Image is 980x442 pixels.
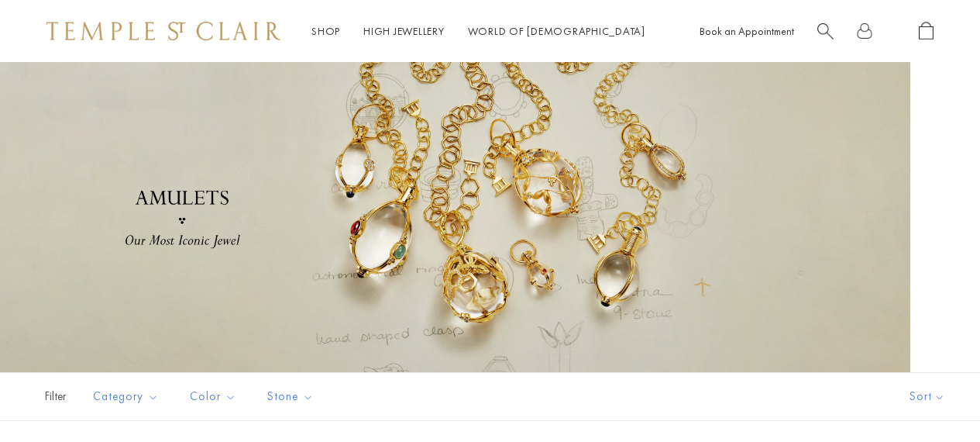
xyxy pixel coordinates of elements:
a: ShopShop [311,24,340,38]
span: Color [182,387,248,406]
a: World of [DEMOGRAPHIC_DATA]World of [DEMOGRAPHIC_DATA] [468,24,645,38]
img: Temple St. Clair [46,22,280,40]
a: Search [817,22,834,41]
a: Book an Appointment [700,24,794,38]
button: Category [81,379,170,414]
span: Category [85,387,170,406]
button: Stone [256,379,325,414]
span: Stone [260,387,325,406]
button: Color [178,379,248,414]
nav: Main navigation [311,22,645,41]
button: Show sort by [875,373,980,420]
a: Open Shopping Bag [919,22,934,41]
a: High JewelleryHigh Jewellery [363,24,445,38]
